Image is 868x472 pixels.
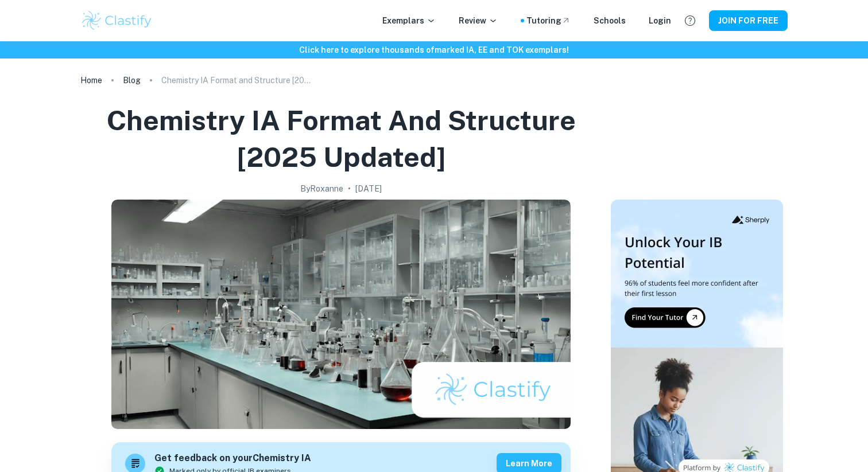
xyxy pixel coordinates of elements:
a: Tutoring [526,14,571,27]
img: Clastify logo [80,9,153,32]
h6: Click here to explore thousands of marked IA, EE and TOK exemplars ! [2,44,866,56]
a: Schools [594,14,626,27]
img: Chemistry IA Format and Structure [2025 updated] cover image [111,200,571,429]
h2: By Roxanne [300,182,343,195]
a: Blog [123,72,141,88]
p: Exemplars [382,14,436,27]
p: • [348,182,351,195]
h2: [DATE] [355,182,382,195]
p: Chemistry IA Format and Structure [2025 updated] [161,74,311,87]
button: JOIN FOR FREE [709,10,788,31]
a: Home [80,72,102,88]
a: Login [649,14,671,27]
h1: Chemistry IA Format and Structure [2025 updated] [85,102,597,175]
h6: Get feedback on your Chemistry IA [154,451,311,466]
p: Review [459,14,498,27]
button: Help and Feedback [680,11,700,30]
